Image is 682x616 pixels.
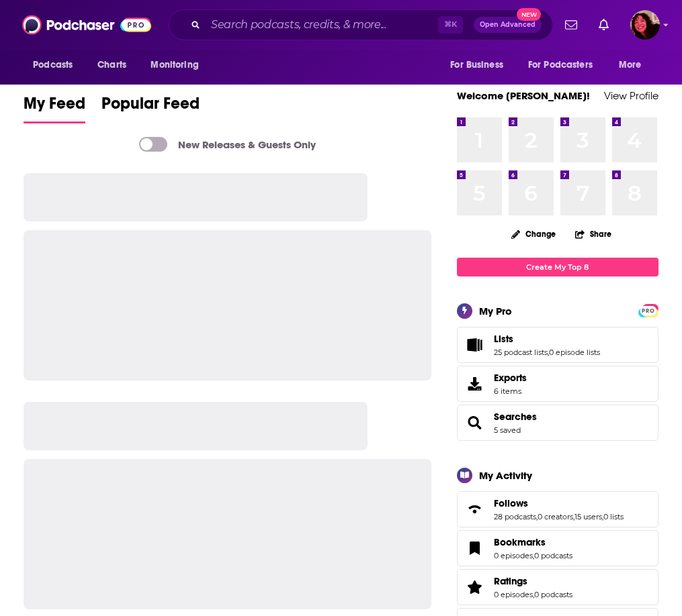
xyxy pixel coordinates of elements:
[457,258,658,276] a: Create My Top 8
[462,578,488,597] a: Ratings
[494,575,572,587] a: Ratings
[457,405,658,441] span: Searches
[101,93,200,123] a: Popular Feed
[519,52,612,78] button: open menu
[533,551,534,560] span: ,
[457,366,658,402] a: Exports
[536,512,538,521] span: ,
[494,536,546,548] span: Bookmarks
[494,497,624,509] a: Follows
[479,305,512,317] div: My Pro
[494,333,513,345] span: Lists
[630,10,660,40] img: User Profile
[574,512,602,521] a: 15 users
[438,16,463,34] span: ⌘ K
[22,12,151,38] img: Podchaser - Follow, Share and Rate Podcasts
[494,348,548,357] a: 25 podcast lists
[494,387,527,396] span: 6 items
[151,56,198,74] span: Monitoring
[97,56,126,74] span: Charts
[604,89,658,102] a: View Profile
[549,348,600,357] a: 0 episode lists
[517,8,541,21] span: New
[457,491,658,527] span: Follows
[441,52,520,78] button: open menu
[533,590,534,599] span: ,
[479,469,532,482] div: My Activity
[630,10,660,40] button: Show profile menu
[534,590,572,599] a: 0 podcasts
[609,52,658,78] button: open menu
[494,512,536,521] a: 28 podcasts
[462,413,488,432] a: Searches
[538,512,573,521] a: 0 creators
[33,56,73,74] span: Podcasts
[640,305,656,315] a: PRO
[534,551,572,560] a: 0 podcasts
[619,56,642,74] span: More
[603,512,624,521] a: 0 lists
[457,569,658,605] span: Ratings
[141,52,216,78] button: open menu
[602,512,603,521] span: ,
[494,372,527,384] span: Exports
[206,14,438,36] input: Search podcasts, credits, & more...
[139,137,316,152] a: New Releases & Guests Only
[574,221,612,247] button: Share
[528,56,593,74] span: For Podcasters
[24,93,85,121] span: My Feed
[573,512,574,521] span: ,
[101,93,200,121] span: Popular Feed
[474,17,542,33] button: Open AdvancedNew
[593,13,614,36] a: Show notifications dropdown
[494,551,533,560] a: 0 episodes
[503,225,564,242] button: Change
[494,411,537,423] a: Searches
[450,56,503,74] span: For Business
[548,348,549,357] span: ,
[462,374,488,393] span: Exports
[494,575,527,587] span: Ratings
[494,536,572,548] a: Bookmarks
[494,497,528,509] span: Follows
[462,336,488,354] a: Lists
[169,9,553,40] div: Search podcasts, credits, & more...
[494,590,533,599] a: 0 episodes
[630,10,660,40] span: Logged in as Kathryn-Musilek
[462,539,488,558] a: Bookmarks
[560,13,583,36] a: Show notifications dropdown
[480,21,536,28] span: Open Advanced
[24,52,90,78] button: open menu
[457,530,658,566] span: Bookmarks
[462,500,488,519] a: Follows
[494,333,600,345] a: Lists
[640,306,656,316] span: PRO
[24,93,85,123] a: My Feed
[494,425,521,435] a: 5 saved
[457,89,590,102] a: Welcome [PERSON_NAME]!
[457,327,658,363] span: Lists
[89,52,134,78] a: Charts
